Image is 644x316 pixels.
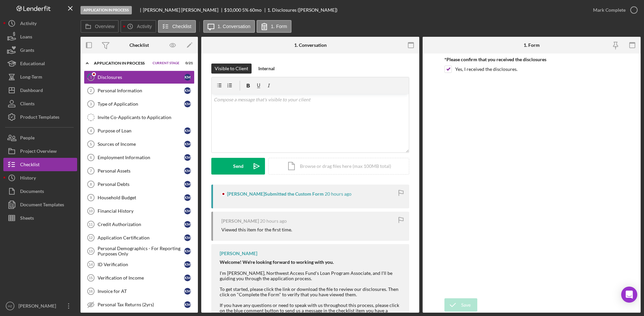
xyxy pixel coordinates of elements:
div: History [20,171,36,186]
div: K M [184,288,191,295]
button: Project Overview [3,144,77,158]
div: Product Templates [20,110,59,125]
div: I'm [PERSON_NAME], Northwest Access Fund's Loan Program Associate, and I'll be guiding you throug... [220,271,402,281]
div: [PERSON_NAME] [221,218,259,224]
div: K M [184,74,191,81]
div: [PERSON_NAME] [220,251,257,256]
button: Loans [3,30,77,43]
time: 2025-09-28 20:14 [325,191,352,197]
div: Financial History [98,208,184,214]
div: Activity [20,17,37,32]
button: 1. Form [257,20,291,33]
div: Internal [258,64,275,74]
a: 14ID VerificationKM [84,258,195,271]
a: 15Verification of IncomeKM [84,271,195,285]
button: Product Templates [3,110,77,124]
a: 12Application CertificationKM [84,231,195,244]
button: Save [444,298,477,312]
button: 1. Conversation [203,20,255,33]
div: Educational [20,57,45,72]
div: Checklist [20,158,40,173]
label: Activity [137,24,152,29]
a: People [3,131,77,144]
a: 13Personal Demographics - For Reporting Purposes OnlyKM [84,244,195,258]
tspan: 3 [90,102,92,106]
div: K M [184,154,191,161]
a: 9Household BudgetKM [84,191,195,204]
tspan: 8 [90,182,92,186]
div: Personal Demographics - For Reporting Purposes Only [98,246,184,256]
div: 1. Form [524,42,540,48]
tspan: 1 [90,75,92,79]
div: K M [184,127,191,134]
a: Clients [3,97,77,110]
div: Disclosures [98,75,184,80]
a: Sheets [3,211,77,225]
div: Credit Authorization [98,222,184,227]
div: 60 mo [250,7,262,13]
button: Checklist [3,158,77,171]
div: Clients [20,97,35,112]
strong: Welcome! We're looking forward to working with you. [220,259,334,265]
a: Invite Co-Applicants to Application [84,111,195,124]
div: ID Verification [98,262,184,267]
div: Purpose of Loan [98,128,184,133]
a: Dashboard [3,84,77,97]
button: Educational [3,57,77,70]
div: K M [184,87,191,94]
div: 0 / 21 [181,61,193,65]
tspan: 2 [90,89,92,93]
a: 4Purpose of LoanKM [84,124,195,137]
div: Application Certification [98,235,184,240]
tspan: 4 [90,129,92,133]
div: K M [184,208,191,214]
tspan: 16 [89,289,93,293]
a: 5Sources of IncomeKM [84,137,195,151]
label: Overview [95,24,114,29]
div: Dashboard [20,84,43,99]
div: Loans [20,30,32,45]
div: *Please confirm that you received the disclosures [444,57,619,62]
div: K M [184,221,191,228]
a: 3Type of ApplicationKM [84,97,195,111]
div: Document Templates [20,198,64,213]
div: Household Budget [98,195,184,200]
div: [PERSON_NAME] [PERSON_NAME] [143,7,224,13]
button: Long-Term [3,70,77,84]
tspan: 10 [89,209,93,213]
button: Internal [255,64,278,74]
div: Visible to Client [215,64,248,74]
div: 5 % [242,7,249,13]
a: 16Invoice for ATKM [84,285,195,298]
a: 2Personal InformationKM [84,84,195,97]
a: 7Personal AssetsKM [84,164,195,178]
div: Application In Process [80,6,132,14]
div: Employment Information [98,155,184,160]
div: Sources of Income [98,141,184,147]
div: Send [233,158,244,175]
div: Viewed this item for the first time. [221,227,292,232]
label: 1. Conversation [218,24,251,29]
div: K M [184,275,191,281]
div: K M [184,248,191,254]
div: K M [184,101,191,107]
div: [PERSON_NAME] [17,299,60,314]
button: Visible to Client [211,64,252,74]
button: Document Templates [3,198,77,211]
div: Checklist [129,42,149,48]
div: K M [184,301,191,308]
tspan: 14 [89,262,93,267]
button: History [3,171,77,185]
tspan: 13 [89,249,93,253]
div: K M [184,141,191,147]
span: Current Stage [153,61,179,65]
button: Checklist [158,20,196,33]
button: Mark Complete [586,3,641,17]
div: Open Intercom Messenger [621,287,637,303]
span: $10,000 [224,7,241,13]
a: Documents [3,185,77,198]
